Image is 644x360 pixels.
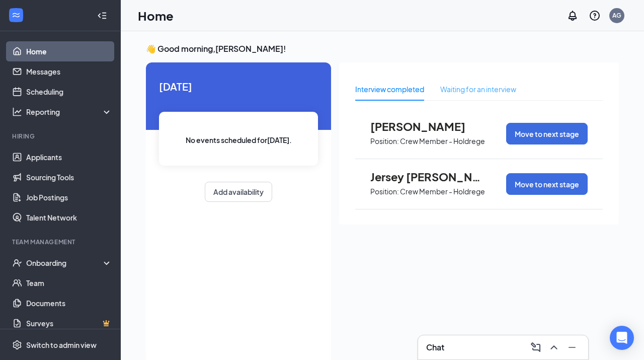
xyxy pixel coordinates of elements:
[370,187,399,196] p: Position:
[546,339,562,355] button: ChevronUp
[26,147,112,167] a: Applicants
[400,187,485,196] p: Crew Member - Holdrege
[12,238,110,246] div: Team Management
[528,339,544,355] button: ComposeMessage
[548,341,560,353] svg: ChevronUp
[205,182,272,202] button: Add availability
[355,84,424,95] div: Interview completed
[26,273,112,293] a: Team
[506,123,588,145] button: Move to next stage
[530,341,542,353] svg: ComposeMessage
[26,41,112,61] a: Home
[26,167,112,187] a: Sourcing Tools
[610,326,634,350] div: Open Intercom Messenger
[26,207,112,228] a: Talent Network
[26,293,112,313] a: Documents
[186,134,292,146] span: No events scheduled for [DATE] .
[564,339,580,355] button: Minimize
[26,258,104,268] div: Onboarding
[589,10,601,22] svg: QuestionInfo
[567,10,579,22] svg: Notifications
[440,84,516,95] div: Waiting for an interview
[12,132,110,140] div: Hiring
[12,340,22,350] svg: Settings
[426,342,444,353] h3: Chat
[26,313,112,333] a: SurveysCrown
[97,11,107,21] svg: Collapse
[506,173,588,195] button: Move to next stage
[11,10,21,20] svg: WorkstreamLogo
[26,107,113,117] div: Reporting
[370,136,399,146] p: Position:
[146,43,619,54] h3: 👋 Good morning, [PERSON_NAME] !
[26,340,97,350] div: Switch to admin view
[26,61,112,82] a: Messages
[566,341,578,353] svg: Minimize
[370,170,481,183] span: Jersey [PERSON_NAME]
[370,120,481,133] span: [PERSON_NAME]
[12,107,22,117] svg: Analysis
[400,136,485,146] p: Crew Member - Holdrege
[26,82,112,102] a: Scheduling
[26,187,112,207] a: Job Postings
[12,258,22,268] svg: UserCheck
[159,79,318,94] span: [DATE]
[612,11,621,20] div: AG
[138,7,174,24] h1: Home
